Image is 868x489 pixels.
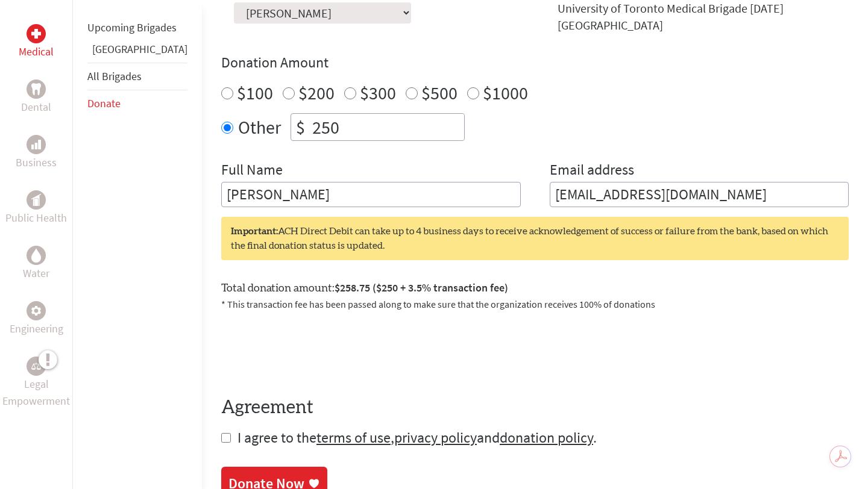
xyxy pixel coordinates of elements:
p: Public Health [5,210,67,226]
img: Legal Empowerment [31,363,41,370]
p: * This transaction fee has been passed along to make sure that the organization receives 100% of ... [221,297,849,311]
label: $200 [298,81,335,104]
div: Medical [27,24,46,43]
a: Upcoming Brigades [87,20,177,34]
div: ACH Direct Debit can take up to 4 business days to receive acknowledgement of success or failure ... [221,217,849,260]
div: Engineering [27,301,46,320]
a: donation policy [500,428,593,447]
p: Engineering [10,320,63,337]
div: Legal Empowerment [27,357,46,376]
div: Dental [27,79,46,99]
label: $1000 [483,81,528,104]
label: Total donation amount: [221,279,508,297]
img: Public Health [31,194,41,206]
a: MedicalMedical [19,24,54,60]
input: Your Email [550,182,849,207]
strong: Important: [231,226,278,236]
li: All Brigades [87,63,187,90]
h4: Agreement [221,397,849,419]
a: Public HealthPublic Health [5,190,67,226]
a: All Brigades [87,69,142,83]
input: Enter Amount [310,114,464,140]
li: Upcoming Brigades [87,14,187,41]
span: I agree to the , and . [237,428,597,447]
img: Engineering [31,306,41,316]
div: Water [27,246,46,265]
li: Donate [87,90,187,117]
label: $100 [237,81,273,104]
img: Water [31,248,41,262]
p: Business [16,154,57,171]
p: Medical [19,43,54,60]
label: $500 [421,81,458,104]
a: Donate [87,96,121,110]
span: $258.75 ($250 + 3.5% transaction fee) [335,281,508,294]
label: $300 [360,81,396,104]
a: EngineeringEngineering [10,301,63,337]
img: Medical [31,29,41,39]
div: $ [291,114,310,140]
a: terms of use [316,428,391,447]
a: Legal EmpowermentLegal Empowerment [2,357,70,410]
iframe: reCAPTCHA [221,326,404,373]
label: Other [238,113,281,141]
img: Business [31,140,41,149]
li: Greece [87,41,187,63]
p: Dental [21,99,51,116]
a: [GEOGRAPHIC_DATA] [92,42,187,56]
div: Business [27,135,46,154]
p: Legal Empowerment [2,376,70,410]
a: BusinessBusiness [16,135,57,171]
input: Enter Full Name [221,182,521,207]
a: privacy policy [394,428,477,447]
p: Water [23,265,49,282]
label: Email address [550,160,634,182]
div: Public Health [27,190,46,210]
h4: Donation Amount [221,53,849,72]
a: WaterWater [23,246,49,282]
a: DentalDental [21,79,51,116]
label: Full Name [221,160,283,182]
img: Dental [31,83,41,95]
